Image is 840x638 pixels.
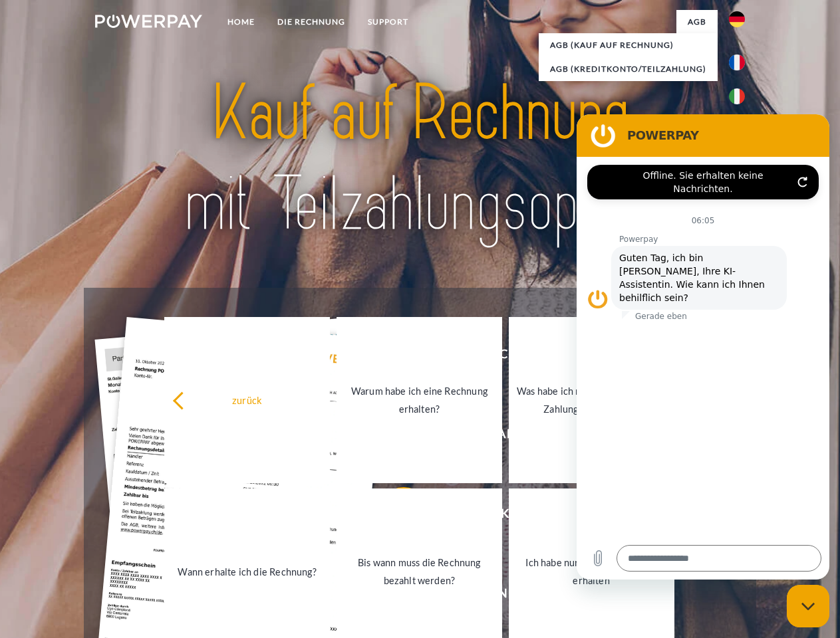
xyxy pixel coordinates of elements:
[539,33,718,57] a: AGB (Kauf auf Rechnung)
[345,382,494,418] div: Warum habe ich eine Rechnung erhalten?
[509,317,674,483] a: Was habe ich noch offen, ist meine Zahlung eingegangen?
[172,391,322,409] div: zurück
[676,10,718,34] a: agb
[517,382,666,418] div: Was habe ich noch offen, ist meine Zahlung eingegangen?
[356,10,420,34] a: SUPPORT
[266,10,356,34] a: DIE RECHNUNG
[517,554,666,589] div: Ich habe nur eine Teillieferung erhalten
[729,88,745,104] img: it
[729,11,745,27] img: de
[127,64,713,255] img: title-powerpay_de.svg
[172,562,322,580] div: Wann erhalte ich die Rechnung?
[95,15,202,28] img: logo-powerpay-white.svg
[345,554,494,589] div: Bis wann muss die Rechnung bezahlt werden?
[216,10,266,34] a: Home
[729,54,745,70] img: fr
[577,114,829,580] iframe: Messaging-Fenster
[787,585,829,627] iframe: Schaltfläche zum Öffnen des Messaging-Fensters; Konversation läuft
[539,57,718,81] a: AGB (Kreditkonto/Teilzahlung)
